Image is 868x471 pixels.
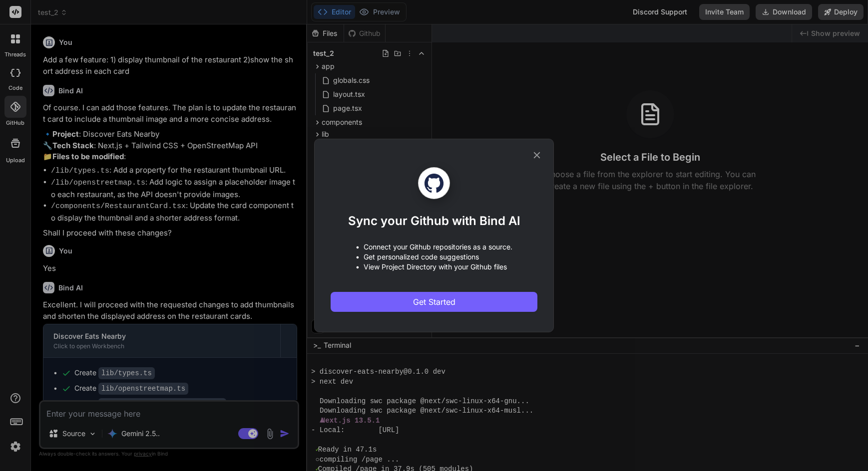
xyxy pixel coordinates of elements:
[356,252,512,262] p: • Get personalized code suggestions
[356,262,512,272] p: • View Project Directory with your Github files
[413,296,455,308] span: Get Started
[348,213,520,229] h1: Sync your Github with Bind AI
[331,292,537,312] button: Get Started
[356,242,512,252] p: • Connect your Github repositories as a source.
